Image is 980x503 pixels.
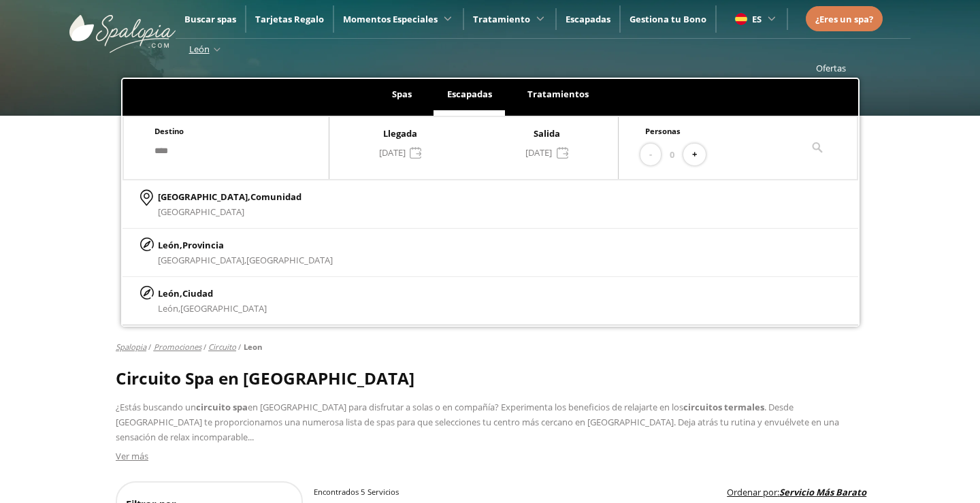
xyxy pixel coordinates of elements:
a: Buscar spas [184,13,236,25]
span: [GEOGRAPHIC_DATA], [158,254,246,266]
a: Ofertas [816,62,846,74]
span: León, [158,302,180,314]
a: Tarjetas Regalo [255,13,324,25]
a: Escapadas [566,13,610,25]
span: Tratamientos [527,88,589,100]
span: / [238,342,241,353]
span: [GEOGRAPHIC_DATA] [246,254,333,266]
b: circuito spa [196,401,248,413]
span: Ver más [116,450,148,462]
span: ¿Eres un spa? [815,13,873,25]
p: León, [158,286,267,301]
a: leon [244,342,262,352]
span: ¿Estás buscando un en [GEOGRAPHIC_DATA] para disfrutar a solas o en compañía? Experimenta los ben... [116,401,839,443]
span: Comunidad [250,191,301,203]
img: ImgLogoSpalopia.BvClDcEz.svg [69,1,176,53]
h2: Encontrados 5 Servicios [314,487,399,498]
label: : [727,486,866,500]
span: Spas [392,88,412,100]
p: León, [158,238,333,253]
span: Destino [154,126,184,136]
a: Gestiona tu Bono [630,13,706,25]
span: Ciudad [182,287,213,299]
span: Ordenar por [727,486,777,498]
b: circuitos termales [683,401,764,413]
span: Personas [645,126,681,136]
span: / [203,342,206,353]
a: Spalopia [116,342,146,352]
p: [GEOGRAPHIC_DATA], [158,189,301,204]
span: Servicio Más Barato [779,486,866,498]
span: [GEOGRAPHIC_DATA] [180,302,267,314]
span: [GEOGRAPHIC_DATA] [158,206,244,218]
span: Provincia [182,239,224,251]
span: Escapadas [447,88,492,100]
a: promociones [154,342,201,352]
a: ¿Eres un spa? [815,12,873,27]
button: Ver más [116,449,148,464]
a: circuito [208,342,236,352]
button: + [683,144,706,166]
div: Circuito Spa en [GEOGRAPHIC_DATA] [116,368,864,388]
button: - [640,144,661,166]
span: .. [250,431,254,443]
span: 0 [670,147,674,162]
span: León [189,43,210,55]
span: / [148,342,151,353]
